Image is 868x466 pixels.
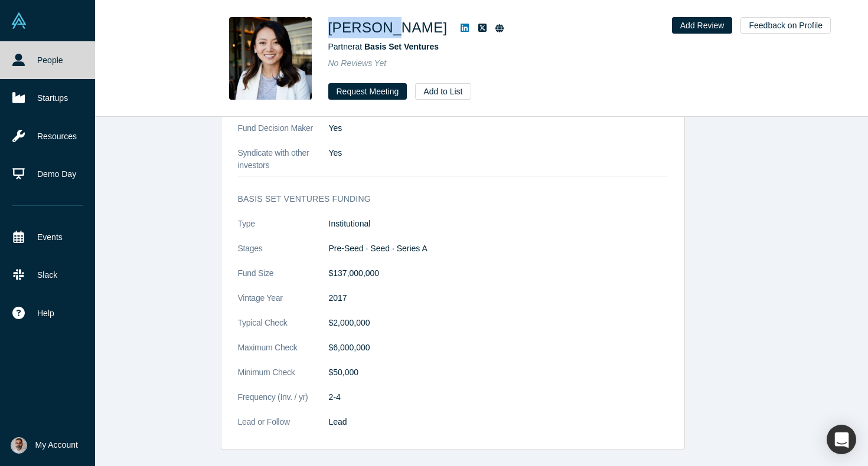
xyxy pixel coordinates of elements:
dd: Yes [329,147,668,159]
dt: Fund Decision Maker [238,122,329,147]
dd: Yes [329,122,668,134]
h3: Basis Set Ventures funding [238,193,651,205]
dt: Stages [238,242,329,267]
dt: Frequency (Inv. / yr) [238,391,329,416]
dd: Institutional [329,218,668,230]
dt: Minimum Check [238,366,329,391]
dd: Lead [329,416,668,428]
dd: $6,000,000 [329,342,668,354]
dd: $137,000,000 [329,267,668,280]
img: Chang Xu's Profile Image [229,17,312,100]
span: Partner at [328,42,439,51]
dd: 2-4 [329,391,668,403]
img: Alchemist Vault Logo [11,12,27,29]
a: Basis Set Ventures [364,42,439,51]
span: Help [37,307,54,320]
dt: Syndicate with other investors [238,147,329,172]
button: Add Review [672,17,733,34]
span: My Account [35,439,78,451]
dt: Vintage Year [238,292,329,317]
dt: Fund Size [238,267,329,292]
dd: Pre-Seed · Seed · Series A [329,242,668,255]
dt: Lead or Follow [238,416,329,441]
button: Feedback on Profile [740,17,831,34]
dd: $50,000 [329,366,668,379]
dt: Maximum Check [238,342,329,366]
button: Add to List [415,83,471,100]
button: My Account [11,437,78,454]
dt: Typical Check [238,317,329,342]
h1: [PERSON_NAME] [328,17,448,38]
img: Gotam Bhardwaj's Account [11,437,27,454]
dt: Type [238,218,329,242]
span: No Reviews Yet [328,58,387,68]
button: Request Meeting [328,83,407,100]
dd: 2017 [329,292,668,304]
dd: $2,000,000 [329,317,668,329]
